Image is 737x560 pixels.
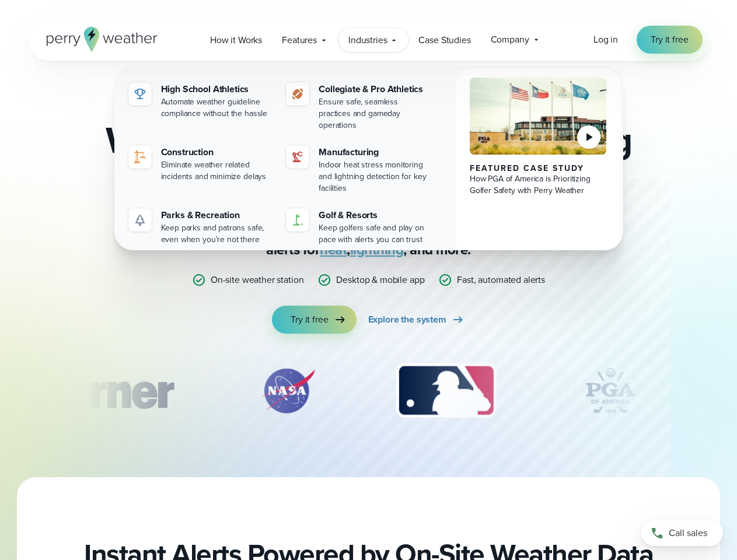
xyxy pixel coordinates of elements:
[593,33,618,47] a: Log in
[348,33,387,47] span: Industries
[282,33,317,47] span: Features
[210,33,262,47] span: How it Works
[491,33,529,47] span: Company
[161,96,273,120] div: Automate weather guideline compliance without the hassle
[456,68,621,260] a: PGA of America Featured Case Study How PGA of America is Prioritizing Golfer Safety with Perry We...
[319,145,430,159] div: Manufacturing
[281,78,435,136] a: Collegiate & Pro Athletics Ensure safe, seamless practices and gameday operations
[385,362,508,420] div: 3 of 12
[124,78,277,124] a: High School Athletics Automate weather guideline compliance without the hassle
[319,82,430,96] div: Collegiate & Pro Athletics
[272,306,356,334] a: Try it free
[641,520,723,546] a: Call sales
[319,96,430,131] div: Ensure safe, seamless practices and gameday operations
[564,362,657,420] img: PGA.svg
[319,159,430,194] div: Indoor heat stress monitoring and lightning detection for key facilities
[247,362,329,420] img: NASA.svg
[211,273,304,287] p: On-site weather station
[161,208,273,222] div: Parks & Recreation
[669,526,707,540] span: Call sales
[291,87,305,101] img: proathletics-icon@2x-1.svg
[418,33,470,47] span: Case Studies
[470,173,607,197] div: How PGA of America is Prioritizing Golfer Safety with Perry Weather
[368,306,465,334] a: Explore the system
[161,145,273,159] div: Construction
[133,87,147,101] img: highschool-icon.svg
[368,313,446,327] span: Explore the system
[385,362,508,420] img: MLB.svg
[319,222,430,246] div: Keep golfers safe and play on pace with alerts you can trust
[457,273,545,287] p: Fast, automated alerts
[408,28,480,52] a: Case Studies
[651,33,688,47] span: Try it free
[161,82,273,96] div: High School Athletics
[470,78,607,155] img: PGA of America
[291,313,328,327] span: Try it free
[25,362,190,420] img: Turner-Construction_1.svg
[161,222,273,246] div: Keep parks and patrons safe, even when you're not there
[336,273,424,287] p: Desktop & mobile app
[124,204,277,250] a: Parks & Recreation Keep parks and patrons safe, even when you're not there
[564,362,657,420] div: 4 of 12
[161,159,273,183] div: Eliminate weather related incidents and minimize delays
[200,28,272,52] a: How it Works
[133,213,147,227] img: parks-icon-grey.svg
[86,121,651,196] h2: Weather Monitoring and Alerting System
[470,164,607,173] div: Featured Case Study
[281,204,435,250] a: Golf & Resorts Keep golfers safe and play on pace with alerts you can trust
[25,362,190,420] div: 1 of 12
[135,203,602,259] p: Stop relying on weather apps with inaccurate data — Perry Weather delivers certainty with , accur...
[281,141,435,199] a: Manufacturing Indoor heat stress monitoring and lightning detection for key facilities
[124,141,277,187] a: construction perry weather Construction Eliminate weather related incidents and minimize delays
[86,362,651,426] div: slideshow
[319,208,430,222] div: Golf & Resorts
[291,150,305,164] img: mining-icon@2x.svg
[291,213,305,227] img: golf-iconV2.svg
[247,362,329,420] div: 2 of 12
[637,26,702,54] a: Try it free
[133,150,147,164] img: construction perry weather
